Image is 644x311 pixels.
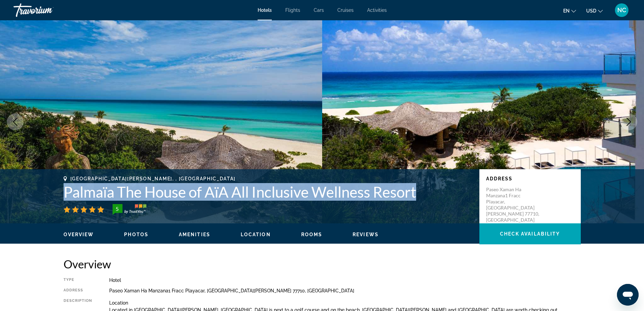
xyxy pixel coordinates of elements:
span: NC [617,7,626,14]
div: Address [64,288,92,293]
a: Cars [314,7,324,13]
a: Cruises [337,7,354,13]
a: Travorium [14,1,81,19]
span: Check Availability [500,231,560,237]
span: en [563,8,570,14]
p: Address [486,176,574,181]
button: Photos [124,231,148,238]
button: Amenities [179,231,210,238]
div: Type [64,277,92,283]
button: Change language [563,6,576,16]
button: Location [241,231,271,238]
p: Paseo Xaman Ha Manzana1 Fracc Playacar, [GEOGRAPHIC_DATA][PERSON_NAME] 77710, [GEOGRAPHIC_DATA] [486,186,540,223]
div: Paseo Xaman Ha Manzana1 Fracc Playacar, [GEOGRAPHIC_DATA][PERSON_NAME] 77710, [GEOGRAPHIC_DATA] [109,288,581,293]
button: Reviews [353,231,379,238]
iframe: Button to launch messaging window [617,284,639,306]
div: Hotel [109,277,581,283]
a: Hotels [258,7,272,13]
button: Overview [64,231,94,238]
button: Change currency [586,6,603,16]
button: User Menu [613,3,630,17]
span: [GEOGRAPHIC_DATA][PERSON_NAME], , [GEOGRAPHIC_DATA] [70,176,236,181]
div: 5 [111,205,124,213]
button: Next image [620,113,637,130]
p: Location [109,300,581,306]
button: Check Availability [479,223,581,244]
button: Rooms [301,231,323,238]
h2: Overview [64,257,581,271]
img: trustyou-badge-hor.svg [113,204,146,215]
a: Flights [285,7,300,13]
a: Activities [367,7,387,13]
button: Previous image [7,113,24,130]
h1: Palmaïa The House of AïA All Inclusive Wellness Resort [64,183,473,201]
span: USD [586,8,596,14]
